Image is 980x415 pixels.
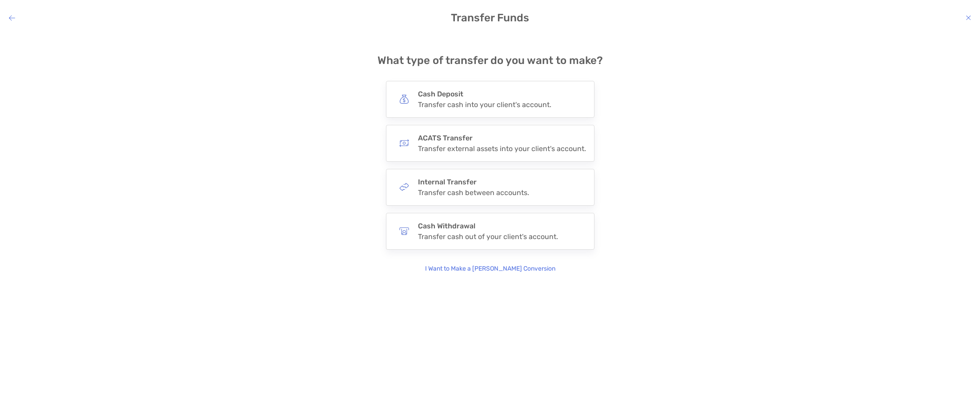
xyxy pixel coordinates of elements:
[418,222,558,230] h4: Cash Withdrawal
[418,144,586,153] div: Transfer external assets into your client's account.
[378,54,603,67] h4: What type of transfer do you want to make?
[418,188,529,197] div: Transfer cash between accounts.
[425,264,555,274] p: I Want to Make a [PERSON_NAME] Conversion
[418,178,529,186] h4: Internal Transfer
[399,226,409,236] img: button icon
[418,90,551,98] h4: Cash Deposit
[418,100,551,109] div: Transfer cash into your client's account.
[399,138,409,148] img: button icon
[399,94,409,104] img: button icon
[418,232,558,241] div: Transfer cash out of your client's account.
[399,182,409,192] img: button icon
[418,134,586,142] h4: ACATS Transfer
